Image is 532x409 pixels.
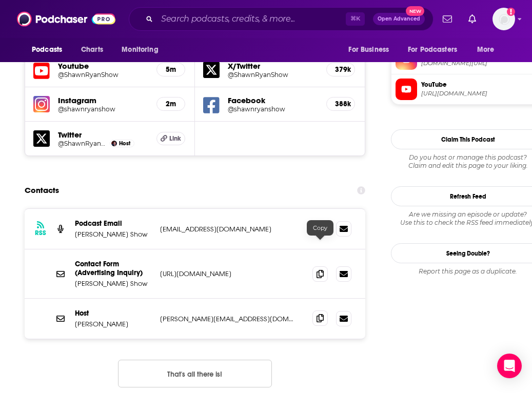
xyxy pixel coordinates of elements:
p: [PERSON_NAME] Show [75,279,152,288]
span: ⌘ K [346,12,365,26]
a: @shawnryanshow [228,105,318,113]
h5: Twitter [58,130,148,140]
p: [PERSON_NAME] [75,320,152,328]
img: Podchaser - Follow, Share and Rate Podcasts [17,9,115,29]
h5: Instagram [58,95,148,105]
a: @ShawnRyan762 [58,140,107,147]
img: User Profile [492,8,515,30]
p: [PERSON_NAME][EMAIL_ADDRESS][DOMAIN_NAME] [160,315,296,323]
button: open menu [114,40,171,60]
a: @shawnryanshow [58,105,148,113]
span: For Podcasters [408,43,457,57]
div: Open Intercom Messenger [497,354,522,378]
span: Logged in as Isabellaoidem [492,8,515,30]
img: iconImage [33,96,50,112]
h5: X/Twitter [228,61,318,71]
img: Shawn Ryan [111,141,117,146]
svg: Add a profile image [507,8,515,16]
input: Search podcasts, credits, & more... [157,11,346,27]
button: Show profile menu [492,8,515,30]
button: Open AdvancedNew [373,13,425,25]
a: Show notifications dropdown [439,10,456,28]
p: Podcast Email [75,219,152,228]
a: @ShawnRyanShow [228,71,318,79]
p: [URL][DOMAIN_NAME] [160,269,296,278]
span: Charts [81,43,103,57]
span: Open Advanced [378,16,420,22]
span: For Business [348,43,389,57]
button: open menu [470,40,507,60]
h5: 5m [165,65,176,74]
h2: Contacts [25,181,59,200]
p: [PERSON_NAME] Show [75,230,152,239]
a: Link [156,132,185,145]
h5: 388k [335,100,346,108]
button: open menu [341,40,402,60]
span: Monitoring [122,43,158,57]
span: Link [169,134,181,143]
span: More [477,43,495,57]
div: Copy [307,220,333,236]
a: Show notifications dropdown [464,10,480,28]
h3: RSS [35,229,46,237]
span: Podcasts [32,43,62,57]
a: @ShawnRyanShow [58,71,148,79]
span: Host [119,140,130,147]
h5: 2m [165,100,176,108]
button: Nothing here. [118,360,272,387]
h5: Facebook [228,95,318,105]
p: [EMAIL_ADDRESS][DOMAIN_NAME] [160,225,296,233]
p: Contact Form (Advertising Inquiry) [75,260,152,277]
h5: Youtube [58,61,148,71]
div: Search podcasts, credits, & more... [129,7,434,31]
button: open menu [401,40,472,60]
button: open menu [25,40,75,60]
h5: 379k [335,65,346,74]
p: Host [75,309,152,318]
a: Charts [74,40,109,60]
span: New [406,6,424,16]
